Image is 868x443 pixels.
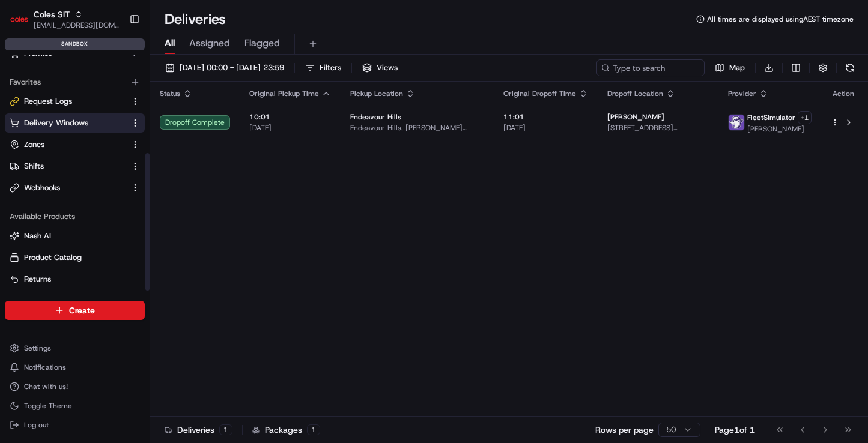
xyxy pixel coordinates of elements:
[97,169,198,191] a: 💻API Documentation
[5,340,145,357] button: Settings
[24,363,66,372] span: Notifications
[244,36,280,50] span: Flagged
[5,113,145,133] button: Delivery Windows
[10,118,126,128] a: Delivery Windows
[5,226,145,246] button: Nash AI
[120,203,145,212] span: Pylon
[165,10,226,29] h1: Deliveries
[350,89,403,98] span: Pickup Location
[41,127,152,136] div: We're available if you need us!
[831,89,856,98] div: Action
[31,77,216,90] input: Got a question? Start typing here...
[12,175,22,185] div: 📗
[5,5,124,34] button: Coles SITColes SIT[EMAIL_ADDRESS][DOMAIN_NAME]
[5,38,145,50] div: sandbox
[160,89,180,98] span: Status
[10,274,140,285] a: Returns
[165,36,175,50] span: All
[729,62,745,73] span: Map
[715,424,755,436] div: Page 1 of 1
[219,424,232,435] div: 1
[24,420,49,430] span: Log out
[34,20,120,30] button: [EMAIL_ADDRESS][DOMAIN_NAME]
[102,175,111,185] div: 💻
[5,359,145,376] button: Notifications
[24,231,51,241] span: Nash AI
[24,118,88,128] span: Delivery Windows
[5,248,145,267] button: Product Catalog
[5,73,145,92] div: Favorites
[5,301,145,320] button: Create
[10,231,140,241] a: Nash AI
[24,182,60,193] span: Webhooks
[607,123,709,133] span: [STREET_ADDRESS][PERSON_NAME]
[320,62,341,73] span: Filters
[357,59,403,76] button: Views
[5,178,145,197] button: Webhooks
[5,397,145,414] button: Toggle Theme
[24,343,51,353] span: Settings
[607,89,663,98] span: Dropoff Location
[842,59,858,76] button: Refresh
[10,96,126,107] a: Request Logs
[10,10,29,29] img: Coles SIT
[10,252,140,263] a: Product Catalog
[607,112,664,122] span: [PERSON_NAME]
[10,182,126,193] a: Webhooks
[5,135,145,154] button: Zones
[24,96,72,107] span: Request Logs
[204,118,219,133] button: Start new chat
[503,112,588,122] span: 11:01
[114,174,193,186] span: API Documentation
[5,157,145,176] button: Shifts
[709,59,750,76] button: Map
[24,161,44,172] span: Shifts
[189,36,230,50] span: Assigned
[307,424,320,435] div: 1
[5,92,145,111] button: Request Logs
[5,378,145,395] button: Chat with us!
[41,115,197,127] div: Start new chat
[249,112,331,122] span: 10:01
[10,139,126,150] a: Zones
[85,203,145,212] a: Powered byPylon
[300,59,347,76] button: Filters
[596,59,705,76] input: Type to search
[595,424,654,436] p: Rows per page
[728,89,756,98] span: Provider
[24,401,72,411] span: Toggle Theme
[5,270,145,289] button: Returns
[5,417,145,433] button: Log out
[165,424,232,436] div: Deliveries
[747,124,812,134] span: [PERSON_NAME]
[747,113,795,122] span: FleetSimulator
[10,161,126,172] a: Shifts
[160,59,290,76] button: [DATE] 00:00 - [DATE] 23:59
[69,304,95,316] span: Create
[24,174,92,186] span: Knowledge Base
[249,123,331,133] span: [DATE]
[12,12,36,36] img: Nash
[377,62,398,73] span: Views
[503,123,588,133] span: [DATE]
[350,112,401,122] span: Endeavour Hills
[12,115,34,136] img: 1736555255976-a54dd68f-1ca7-489b-9aae-adbdc363a1c4
[180,62,284,73] span: [DATE] 00:00 - [DATE] 23:59
[5,207,145,226] div: Available Products
[503,89,576,98] span: Original Dropoff Time
[34,8,70,20] button: Coles SIT
[707,14,854,24] span: All times are displayed using AEST timezone
[7,169,97,191] a: 📗Knowledge Base
[24,382,68,391] span: Chat with us!
[252,424,320,436] div: Packages
[798,111,812,124] button: +1
[12,48,219,67] p: Welcome 👋
[24,274,51,285] span: Returns
[729,115,744,130] img: FleetSimulator.png
[24,252,82,263] span: Product Catalog
[24,139,44,150] span: Zones
[350,123,484,133] span: Endeavour Hills, [PERSON_NAME][STREET_ADDRESS]
[249,89,319,98] span: Original Pickup Time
